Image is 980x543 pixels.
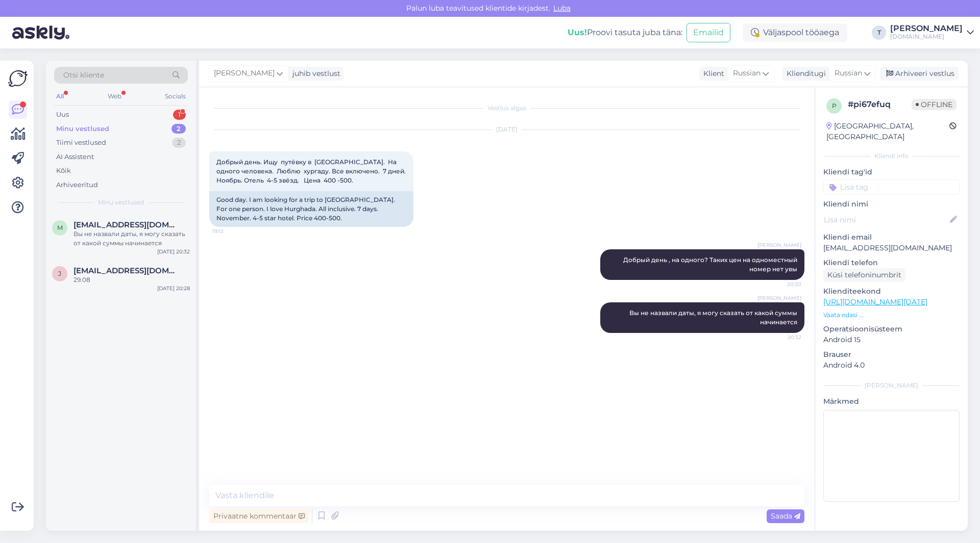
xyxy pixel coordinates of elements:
[163,90,188,103] div: Socials
[826,121,949,142] div: [GEOGRAPHIC_DATA], [GEOGRAPHIC_DATA]
[56,166,71,176] div: Kõik
[56,138,106,148] div: Tiimi vestlused
[880,67,959,81] div: Arhiveeri vestlus
[890,24,963,33] div: [PERSON_NAME]
[54,90,66,103] div: All
[823,167,960,177] p: Kliendi tag'id
[56,180,98,190] div: Arhiveeritud
[57,224,63,231] span: m
[823,232,960,243] p: Kliendi email
[890,33,963,41] div: [DOMAIN_NAME]
[73,220,180,229] span: mihhailf@inbox.ru
[73,229,190,248] div: Вы не назвали даты, я могу сказать от какой суммы начинается
[823,151,960,161] div: Kliendi info
[890,24,974,41] a: [PERSON_NAME][DOMAIN_NAME]
[73,275,190,285] div: 29.08
[550,4,574,13] span: Luba
[823,257,960,268] p: Kliendi telefon
[171,124,186,134] div: 2
[56,152,94,162] div: AI Assistent
[832,102,837,110] span: p
[848,98,912,111] div: # pi67efuq
[58,270,61,277] span: j
[209,509,309,523] div: Privaatne kommentaar
[173,110,186,120] div: 1
[823,297,927,306] a: [URL][DOMAIN_NAME][DATE]
[743,23,847,42] div: Väljaspool tööaega
[757,241,801,249] span: [PERSON_NAME]
[568,27,682,39] div: Proovi tasuta juba täna:
[629,309,799,326] span: Вы не назвали даты, я могу сказать от какой суммы начинается
[209,191,413,227] div: Good day. I am looking for a trip to [GEOGRAPHIC_DATA]. For one person. I love Hurghada. All incl...
[823,360,960,371] p: Android 4.0
[209,104,804,113] div: Vestlus algas
[733,68,761,79] span: Russian
[209,125,804,134] div: [DATE]
[568,28,587,37] b: Uus!
[73,266,180,275] span: jonnyeng@gmail.com
[157,285,190,292] div: [DATE] 20:28
[172,138,186,148] div: 2
[106,90,124,103] div: Web
[823,199,960,210] p: Kliendi nimi
[823,324,960,334] p: Operatsioonisüsteem
[823,311,960,320] p: Vaata edasi ...
[824,214,948,225] input: Lisa nimi
[212,227,251,235] span: 19:13
[63,70,104,81] span: Otsi kliente
[782,68,826,79] div: Klienditugi
[214,68,275,79] span: [PERSON_NAME]
[98,198,144,207] span: Minu vestlused
[835,68,862,79] span: Russian
[763,280,801,288] span: 20:30
[823,286,960,297] p: Klienditeekond
[687,23,730,42] button: Emailid
[823,349,960,360] p: Brauser
[771,511,800,521] span: Saada
[288,68,340,79] div: juhib vestlust
[216,158,407,184] span: Добрый день. Ищу путёвку в [GEOGRAPHIC_DATA]. На одного человека. Люблю хургаду. Все включено. 7 ...
[823,179,960,195] input: Lisa tag
[623,256,799,273] span: Добрый день , на одного? Таких цен на одноместный номер нет увы
[872,25,886,40] div: T
[56,110,69,120] div: Uus
[823,334,960,345] p: Android 15
[823,396,960,407] p: Märkmed
[912,99,957,110] span: Offline
[823,381,960,390] div: [PERSON_NAME]
[823,243,960,253] p: [EMAIL_ADDRESS][DOMAIN_NAME]
[763,333,801,341] span: 20:32
[56,124,109,134] div: Minu vestlused
[8,69,28,88] img: Askly Logo
[757,294,801,302] span: [PERSON_NAME]
[157,248,190,255] div: [DATE] 20:32
[823,268,905,282] div: Küsi telefoninumbrit
[699,68,724,79] div: Klient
